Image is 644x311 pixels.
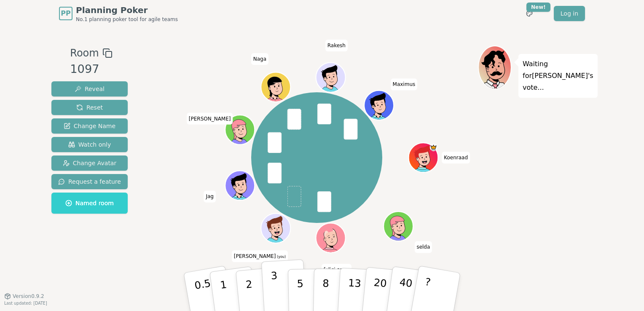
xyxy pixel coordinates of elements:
[51,118,128,134] button: Change Name
[70,46,99,61] span: Room
[442,152,470,164] span: Click to change your name
[51,137,128,152] button: Watch only
[51,193,128,214] button: Named room
[526,3,550,12] div: New!
[523,58,593,94] p: Waiting for [PERSON_NAME] 's vote...
[325,40,348,51] span: Click to change your name
[51,100,128,115] button: Reset
[522,6,537,21] button: New!
[70,61,112,78] div: 1097
[63,159,117,167] span: Change Avatar
[51,155,128,171] button: Change Avatar
[262,214,290,242] button: Click to change your avatar
[414,241,432,253] span: Click to change your name
[58,177,121,186] span: Request a feature
[61,8,70,19] span: PP
[4,301,47,306] span: Last updated: [DATE]
[321,264,352,276] span: Click to change your name
[51,174,128,189] button: Request a feature
[204,190,216,202] span: Click to change your name
[13,293,44,300] span: Version 0.9.2
[4,293,44,300] button: Version0.9.2
[64,122,115,130] span: Change Name
[391,78,418,90] span: Click to change your name
[76,4,178,16] span: Planning Poker
[76,103,103,112] span: Reset
[430,144,437,151] span: Koenraad is the host
[276,255,286,259] span: (you)
[232,250,288,262] span: Click to change your name
[59,4,178,23] a: PPPlanning PokerNo.1 planning poker tool for agile teams
[51,81,128,97] button: Reveal
[76,16,178,23] span: No.1 planning poker tool for agile teams
[187,113,233,125] span: Click to change your name
[251,53,268,65] span: Click to change your name
[65,199,114,207] span: Named room
[75,85,105,93] span: Reveal
[554,6,585,21] a: Log in
[68,140,111,149] span: Watch only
